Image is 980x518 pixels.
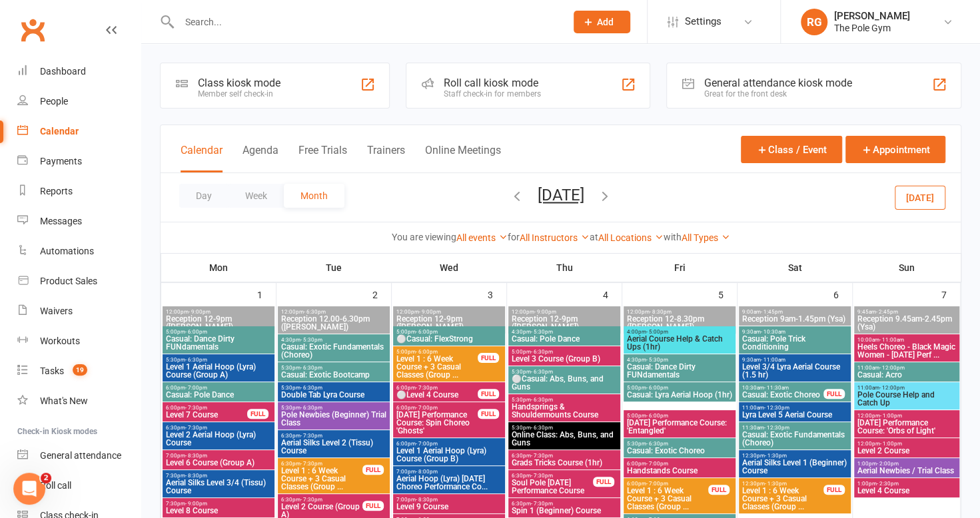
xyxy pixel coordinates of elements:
[243,144,278,172] button: Agenda
[857,467,957,475] span: Aerial Newbies / Trial Class
[396,405,478,411] span: 6:00pm
[511,329,618,335] span: 4:30pm
[765,481,787,487] span: - 1:30pm
[626,441,733,447] span: 5:30pm
[396,447,502,463] span: Level 1 Aerial Hoop (Lyra) Course (Group B)
[626,335,733,351] span: Aerial Course Help & Catch Ups (1hr)
[416,497,438,503] span: - 8:30pm
[761,329,785,335] span: - 10:30am
[741,481,824,487] span: 12:30pm
[165,507,272,515] span: Level 8 Course
[833,283,852,305] div: 6
[741,425,848,431] span: 11:30am
[538,186,584,204] button: [DATE]
[392,254,507,282] th: Wed
[165,309,272,315] span: 12:00pm
[40,336,80,346] div: Workouts
[941,283,960,305] div: 7
[165,479,272,495] span: Aerial Silks Level 3/4 (Tissu) Course
[40,186,73,196] div: Reports
[761,357,785,363] span: - 11:00am
[857,413,957,419] span: 12:00pm
[857,447,957,455] span: Level 2 Course
[40,96,68,107] div: People
[880,413,902,419] span: - 1:00pm
[511,425,618,431] span: 5:30pm
[507,254,622,282] th: Thu
[300,433,322,439] span: - 7:30pm
[300,365,322,371] span: - 6:30pm
[511,459,618,467] span: Grads Tricks Course (1hr)
[741,411,848,419] span: Lyra Level 5 Aerial Course
[741,357,848,363] span: 9:30am
[646,329,668,335] span: - 5:00pm
[741,315,848,323] span: Reception 9am-1.45pm (Ysa)
[511,431,618,447] span: Online Class: Abs, Buns, and Guns
[741,385,824,391] span: 10:30am
[685,7,722,37] span: Settings
[857,371,957,379] span: Casual: Acro
[40,450,121,461] div: General attendance
[425,144,501,172] button: Online Meetings
[165,391,272,399] span: Casual: Pole Dance
[17,236,141,266] a: Automations
[511,309,618,315] span: 12:00pm
[396,329,502,335] span: 5:00pm
[626,487,709,511] span: Level 1 : 6 Week Course + 3 Casual Classes (Group ...
[185,453,207,459] span: - 8:30pm
[531,453,553,459] span: - 7:30pm
[511,397,618,403] span: 5:30pm
[511,355,618,363] span: Level 3 Course (Group B)
[396,475,502,491] span: Aerial Hoop (Lyra) [DATE] Choreo Performance Co...
[876,309,898,315] span: - 2:45pm
[300,337,322,343] span: - 5:30pm
[17,266,141,296] a: Product Sales
[416,469,438,475] span: - 8:00pm
[590,232,598,242] strong: at
[362,465,384,475] div: FULL
[416,329,438,335] span: - 6:00pm
[646,461,668,467] span: - 7:00pm
[574,11,630,33] button: Add
[280,371,387,379] span: Casual: Exotic Bootcamp
[741,329,848,335] span: 9:30am
[185,357,207,363] span: - 6:30pm
[280,343,387,359] span: Casual: Exotic Fundamentals (Choreo)
[17,441,141,471] a: General attendance kiosk mode
[857,481,957,487] span: 1:00pm
[511,335,618,343] span: Casual: Pole Dance
[597,17,614,27] span: Add
[300,385,322,391] span: - 6:30pm
[834,10,910,22] div: [PERSON_NAME]
[40,156,82,166] div: Payments
[444,89,540,99] div: Staff check-in for members
[764,405,789,411] span: - 12:30pm
[626,413,733,419] span: 5:00pm
[622,254,737,282] th: Fri
[416,349,438,355] span: - 6:00pm
[511,369,618,375] span: 5:30pm
[857,309,957,315] span: 9:45am
[879,365,905,371] span: - 12:00pm
[508,232,520,242] strong: for
[416,385,438,391] span: - 7:30pm
[40,126,79,136] div: Calendar
[626,447,733,455] span: Casual: Exotic Choreo
[396,355,478,379] span: Level 1 : 6 Week Course + 3 Casual Classes (Group ...
[165,459,272,467] span: Level 6 Course (Group A)
[741,405,848,411] span: 11:00am
[372,283,391,305] div: 2
[280,337,387,343] span: 4:30pm
[165,385,272,391] span: 6:00pm
[511,507,618,515] span: Spin 1 (Beginner) Course
[416,441,438,447] span: - 7:00pm
[16,13,49,47] a: Clubworx
[40,480,71,491] div: Roll call
[877,481,899,487] span: - 2:30pm
[511,403,618,419] span: Handsprings & Shouldermounts Course
[280,433,387,439] span: 6:30pm
[396,497,502,503] span: 7:00pm
[396,335,502,343] span: ⚪Casual: FlexStrong
[284,184,344,208] button: Month
[17,296,141,326] a: Waivers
